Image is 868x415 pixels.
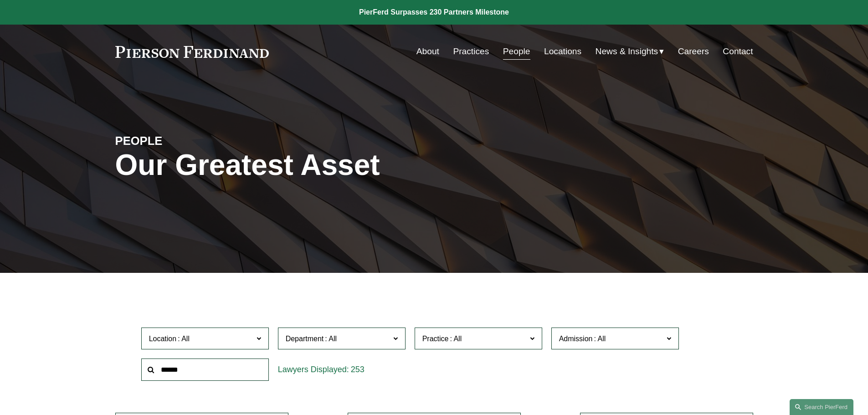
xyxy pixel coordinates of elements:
a: Careers [678,43,709,60]
span: Department [286,335,324,343]
h1: Our Greatest Asset [115,149,540,182]
a: About [416,43,439,60]
a: People [503,43,530,60]
span: News & Insights [596,44,658,60]
h4: PEOPLE [115,133,275,148]
span: 253 [351,365,365,374]
a: Practices [453,43,489,60]
span: Practice [422,335,449,343]
a: Contact [723,43,753,60]
span: Location [149,335,177,343]
a: folder dropdown [596,43,664,60]
a: Locations [544,43,581,60]
span: Admission [559,335,593,343]
a: Search this site [790,399,853,415]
